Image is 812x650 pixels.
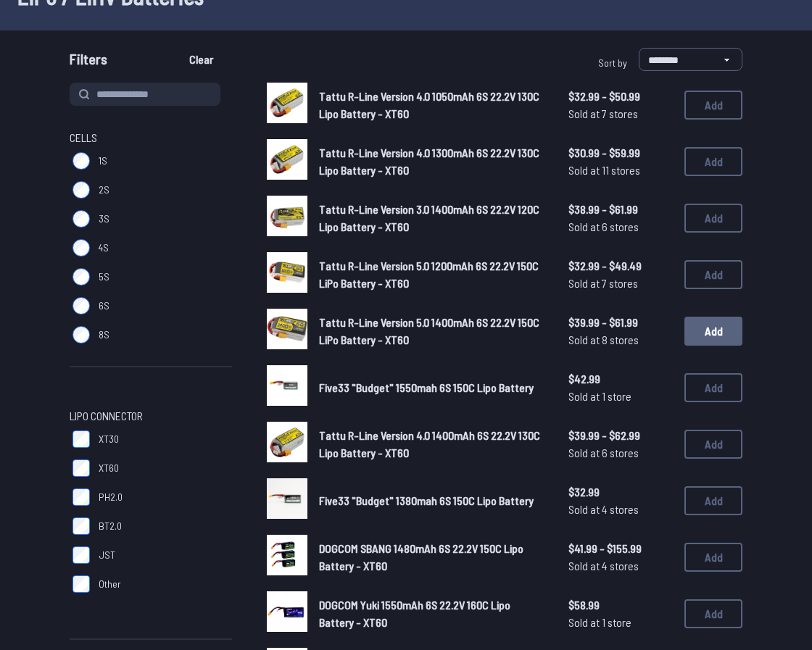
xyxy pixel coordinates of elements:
[267,591,307,632] img: image
[568,370,673,388] span: $42.99
[267,422,307,467] a: image
[267,478,307,519] img: image
[72,210,90,228] input: 3S
[684,260,742,289] button: Add
[568,614,673,631] span: Sold at 1 store
[684,147,742,176] button: Add
[72,430,90,448] input: XT30
[568,314,673,331] span: $39.99 - $61.99
[99,270,109,284] span: 5S
[684,486,742,515] button: Add
[99,183,109,197] span: 2S
[72,546,90,564] input: JST
[568,257,673,275] span: $32.99 - $49.49
[72,488,90,506] input: PH2.0
[70,129,97,146] span: Cells
[568,331,673,349] span: Sold at 8 stores
[99,328,109,342] span: 8S
[684,91,742,120] button: Add
[99,577,121,591] span: Other
[72,268,90,286] input: 5S
[568,596,673,614] span: $58.99
[72,517,90,535] input: BT2.0
[72,459,90,477] input: XT60
[267,83,307,128] a: image
[267,309,307,354] a: image
[568,201,673,218] span: $38.99 - $61.99
[99,154,107,168] span: 1S
[99,241,109,255] span: 4S
[684,543,742,572] button: Add
[319,596,545,631] a: DOGCOM Yuki 1550mAh 6S 22.2V 160C Lipo Battery - XT60
[267,422,307,462] img: image
[684,373,742,402] button: Add
[319,314,545,349] a: Tattu R-Line Version 5.0 1400mAh 6S 22.2V 150C LiPo Battery - XT60
[319,202,539,233] span: Tattu R-Line Version 3.0 1400mAh 6S 22.2V 120C Lipo Battery - XT60
[267,478,307,523] a: image
[568,105,673,122] span: Sold at 7 stores
[99,432,119,446] span: XT30
[319,428,540,459] span: Tattu R-Line Version 4.0 1400mAh 6S 22.2V 130C Lipo Battery - XT60
[568,275,673,292] span: Sold at 7 stores
[267,365,307,410] a: image
[568,388,673,405] span: Sold at 1 store
[72,297,90,314] input: 6S
[319,315,539,346] span: Tattu R-Line Version 5.0 1400mAh 6S 22.2V 150C LiPo Battery - XT60
[568,88,673,105] span: $32.99 - $50.99
[267,139,307,184] a: image
[684,599,742,628] button: Add
[177,48,225,71] button: Clear
[70,48,107,77] span: Filters
[99,548,115,562] span: JST
[70,407,143,425] span: LiPo Connector
[568,501,673,518] span: Sold at 4 stores
[72,575,90,593] input: Other
[267,196,307,241] a: image
[568,444,673,462] span: Sold at 6 stores
[319,492,545,509] a: Five33 "Budget" 1380mah 6S 150C Lipo Battery
[99,299,109,313] span: 6S
[568,427,673,444] span: $39.99 - $62.99
[267,252,307,293] img: image
[319,379,545,396] a: Five33 "Budget" 1550mah 6S 150C Lipo Battery
[267,139,307,180] img: image
[99,461,119,475] span: XT60
[267,83,307,123] img: image
[267,196,307,236] img: image
[319,89,539,120] span: Tattu R-Line Version 4.0 1050mAh 6S 22.2V 130C Lipo Battery - XT60
[267,365,307,406] img: image
[319,540,545,575] a: DOGCOM SBANG 1480mAh 6S 22.2V 150C Lipo Battery - XT60
[267,252,307,297] a: image
[568,162,673,179] span: Sold at 11 stores
[99,519,122,533] span: BT2.0
[319,146,539,177] span: Tattu R-Line Version 4.0 1300mAh 6S 22.2V 130C Lipo Battery - XT60
[684,204,742,233] button: Add
[319,598,510,629] span: DOGCOM Yuki 1550mAh 6S 22.2V 160C Lipo Battery - XT60
[72,326,90,343] input: 8S
[319,541,523,572] span: DOGCOM SBANG 1480mAh 6S 22.2V 150C Lipo Battery - XT60
[684,430,742,459] button: Add
[99,490,123,504] span: PH2.0
[267,591,307,636] a: image
[319,380,534,394] span: Five33 "Budget" 1550mah 6S 150C Lipo Battery
[568,218,673,236] span: Sold at 6 stores
[568,540,673,557] span: $41.99 - $155.99
[267,309,307,349] img: image
[319,201,545,236] a: Tattu R-Line Version 3.0 1400mAh 6S 22.2V 120C Lipo Battery - XT60
[684,317,742,346] button: Add
[568,557,673,575] span: Sold at 4 stores
[267,535,307,580] a: image
[72,152,90,170] input: 1S
[319,493,534,507] span: Five33 "Budget" 1380mah 6S 150C Lipo Battery
[267,535,307,575] img: image
[72,239,90,257] input: 4S
[319,88,545,122] a: Tattu R-Line Version 4.0 1050mAh 6S 22.2V 130C Lipo Battery - XT60
[319,259,539,290] span: Tattu R-Line Version 5.0 1200mAh 6S 22.2V 150C LiPo Battery - XT60
[568,144,673,162] span: $30.99 - $59.99
[319,257,545,292] a: Tattu R-Line Version 5.0 1200mAh 6S 22.2V 150C LiPo Battery - XT60
[598,57,627,69] span: Sort by
[639,48,742,71] select: Sort by
[99,212,109,226] span: 3S
[72,181,90,199] input: 2S
[319,144,545,179] a: Tattu R-Line Version 4.0 1300mAh 6S 22.2V 130C Lipo Battery - XT60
